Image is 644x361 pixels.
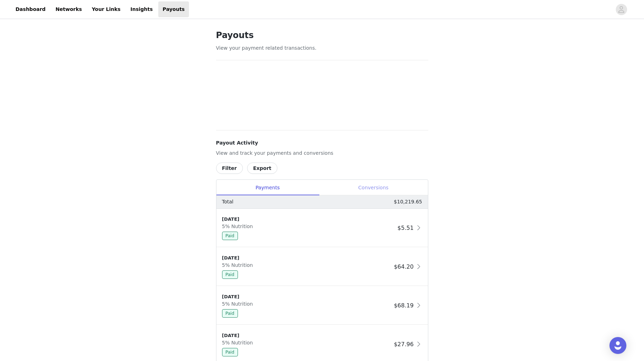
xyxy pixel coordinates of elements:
span: 5% Nutrition [222,262,256,268]
div: Conversions [319,180,428,196]
p: $10,219.65 [394,198,422,206]
div: [DATE] [222,216,395,223]
span: 5% Nutrition [222,301,256,307]
p: View your payment related transactions. [216,44,428,52]
p: View and track your payments and conversions [216,149,428,157]
span: 5% Nutrition [222,340,256,345]
div: [DATE] [222,293,391,300]
a: Payouts [158,1,189,17]
button: Filter [216,163,243,174]
span: $27.96 [394,341,413,348]
span: $5.51 [398,225,414,231]
div: Open Intercom Messenger [609,337,626,354]
span: Paid [222,270,238,279]
p: Total [222,198,234,206]
span: $68.19 [394,302,413,309]
h1: Payouts [216,29,428,42]
a: Dashboard [11,1,50,17]
h4: Payout Activity [216,139,428,147]
div: avatar [618,4,625,15]
a: Networks [51,1,86,17]
a: Insights [126,1,157,17]
div: clickable-list-item [216,286,428,325]
div: [DATE] [222,255,391,262]
span: Paid [222,309,238,318]
div: Payments [216,180,319,196]
span: 5% Nutrition [222,224,256,229]
span: $64.20 [394,263,413,270]
span: Paid [222,232,238,240]
div: [DATE] [222,332,391,339]
a: Your Links [87,1,125,17]
button: Export [247,163,277,174]
span: Paid [222,348,238,356]
div: clickable-list-item [216,247,428,286]
div: clickable-list-item [216,209,428,247]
